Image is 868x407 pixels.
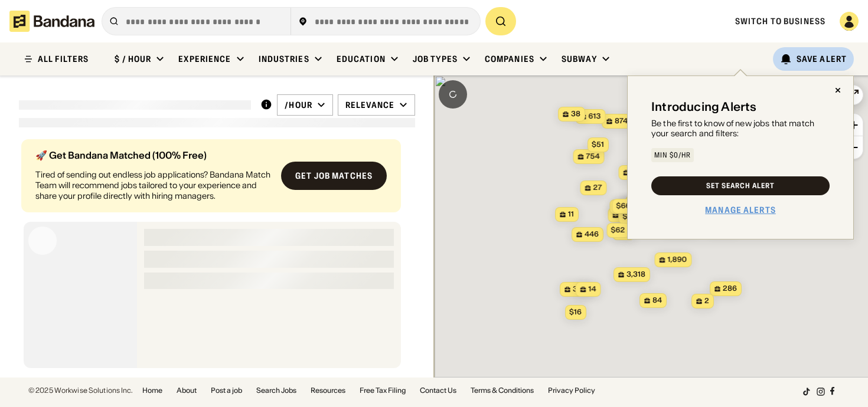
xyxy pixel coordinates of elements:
[593,183,602,193] span: 27
[485,54,534,64] div: Companies
[35,150,272,160] div: 🚀 Get Bandana Matched (100% Free)
[285,100,312,110] div: /hour
[548,387,595,394] a: Privacy Policy
[797,54,847,64] div: Save Alert
[706,182,774,189] div: Set Search Alert
[568,209,574,219] span: 11
[586,152,599,162] span: 754
[259,54,309,64] div: Industries
[295,172,373,180] div: Get job matches
[573,284,587,294] span: 370
[142,387,162,394] a: Home
[35,169,272,202] div: Tired of sending out endless job applications? Bandana Match Team will recommend jobs tailored to...
[626,270,645,280] span: 3,318
[38,55,89,63] div: ALL FILTERS
[413,54,458,64] div: Job Types
[652,296,662,306] span: 84
[616,201,630,210] span: $66
[19,134,415,378] div: grid
[592,140,604,149] span: $51
[177,387,197,394] a: About
[420,387,456,394] a: Contact Us
[337,54,386,64] div: Education
[654,152,691,159] div: Min $0/hr
[569,307,582,316] span: $16
[360,387,406,394] a: Free Tax Filing
[256,387,296,394] a: Search Jobs
[622,212,633,221] span: $--
[735,16,825,27] a: Switch to Business
[571,109,580,119] span: 38
[471,387,534,394] a: Terms & Conditions
[611,225,625,234] span: $62
[562,54,597,64] div: Subway
[588,284,596,294] span: 14
[9,11,94,32] img: Bandana logotype
[585,229,599,239] span: 446
[178,54,231,64] div: Experience
[723,284,737,294] span: 286
[704,296,709,306] span: 2
[345,100,394,110] div: Relevance
[115,54,151,64] div: $ / hour
[667,255,687,265] span: 1,890
[588,111,601,122] span: 613
[211,387,242,394] a: Post a job
[651,100,757,114] div: Introducing Alerts
[615,116,628,126] span: 874
[28,387,133,394] div: © 2025 Workwise Solutions Inc.
[651,119,830,139] div: Be the first to know of new jobs that match your search and filters:
[705,205,776,215] a: Manage Alerts
[311,387,345,394] a: Resources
